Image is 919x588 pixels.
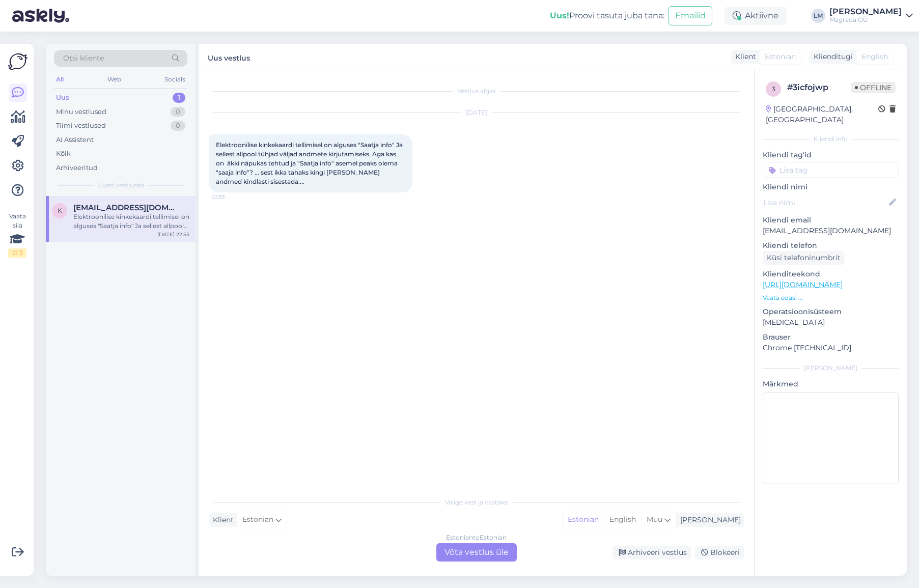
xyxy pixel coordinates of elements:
p: Operatsioonisüsteem [763,306,899,317]
div: Magrada OÜ [829,16,902,24]
div: Socials [162,73,187,86]
div: English [604,512,641,527]
div: [PERSON_NAME] [829,8,902,16]
p: Märkmed [763,379,899,389]
div: Aktiivne [725,7,787,25]
div: Estonian to Estonian [446,533,507,542]
p: Brauser [763,332,899,343]
span: Elektroonilise kinkekaardi tellimisel on alguses "Saatja info" Ja sellest allpool tühjad väljad a... [216,141,404,185]
a: [URL][DOMAIN_NAME] [763,280,843,289]
div: Klienditugi [810,51,853,62]
div: 2 / 3 [8,248,26,258]
span: k [58,207,62,214]
p: Klienditeekond [763,269,899,279]
a: [PERSON_NAME]Magrada OÜ [829,8,913,24]
div: Arhiveeri vestlus [612,546,691,559]
span: kehasalu@gmail.com [73,203,179,212]
input: Lisa nimi [763,197,887,208]
div: Klient [209,515,234,525]
div: Uus [56,93,69,103]
p: Kliendi tag'id [763,150,899,160]
div: Elektroonilise kinkekaardi tellimisel on alguses "Saatja info" Ja sellest allpool tühjad väljad a... [73,212,189,231]
span: Muu [647,515,662,524]
div: Klient [731,51,756,62]
div: Proovi tasuta juba täna: [550,10,664,22]
span: Uued vestlused [97,181,145,190]
div: Vaata siia [8,212,26,258]
p: Kliendi telefon [763,240,899,251]
p: [MEDICAL_DATA] [763,317,899,328]
p: Kliendi nimi [763,182,899,192]
div: Arhiveeritud [56,163,98,173]
div: [GEOGRAPHIC_DATA], [GEOGRAPHIC_DATA] [766,104,878,125]
div: LM [811,9,825,23]
b: Uus! [550,11,569,20]
p: [EMAIL_ADDRESS][DOMAIN_NAME] [763,226,899,236]
div: Kliendi info [763,134,899,144]
span: 3 [772,85,775,93]
div: Küsi telefoninumbrit [763,251,845,265]
label: Uus vestlus [208,50,250,64]
div: Võta vestlus üle [436,543,517,562]
div: Blokeeri [695,546,744,559]
div: [DATE] 22:53 [157,231,189,238]
p: Kliendi email [763,215,899,226]
p: Chrome [TECHNICAL_ID] [763,343,899,353]
span: Estonian [242,514,273,525]
div: [PERSON_NAME] [763,363,899,373]
div: Tiimi vestlused [56,121,106,131]
div: Valige keel ja vastake [209,498,744,507]
span: Estonian [765,51,796,62]
div: 0 [171,121,185,131]
span: English [861,51,888,62]
div: Estonian [563,512,604,527]
div: [DATE] [209,108,744,117]
div: [PERSON_NAME] [676,515,741,525]
p: Vaata edasi ... [763,293,899,302]
button: Emailid [669,6,712,25]
img: Askly Logo [8,52,27,71]
div: Kõik [56,149,71,159]
div: Web [105,73,123,86]
div: 1 [173,93,185,103]
span: Offline [851,82,896,93]
input: Lisa tag [763,162,899,178]
div: AI Assistent [56,135,94,145]
div: All [54,73,66,86]
span: 22:53 [212,193,250,201]
div: Vestlus algas [209,87,744,96]
div: Minu vestlused [56,107,106,117]
span: Otsi kliente [63,53,104,64]
div: 0 [171,107,185,117]
div: # 3icfojwp [787,81,851,94]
